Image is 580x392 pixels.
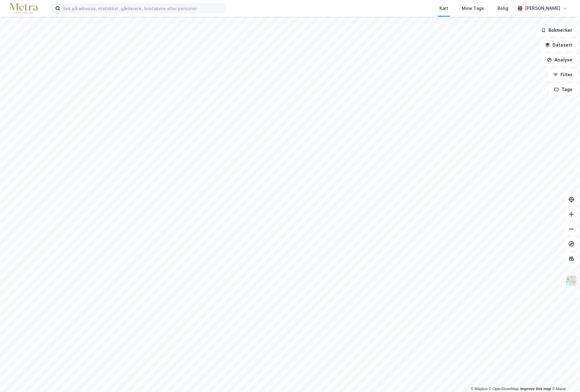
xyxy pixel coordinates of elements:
[471,387,488,391] a: Mapbox
[498,5,508,12] div: Bolig
[549,362,580,392] div: Kontrollprogram for chat
[565,275,577,287] img: Z
[525,5,560,12] div: [PERSON_NAME]
[60,4,225,13] input: Søk på adresse, matrikkel, gårdeiere, leietakere eller personer
[489,387,519,391] a: OpenStreetMap
[462,5,484,12] div: Mine Tags
[10,3,38,14] img: metra-logo.256734c3b2bbffee19d4.png
[536,24,578,36] button: Bokmerker
[549,362,580,392] iframe: Chat Widget
[542,54,578,66] button: Analyse
[520,387,551,391] a: Improve this map
[439,5,448,12] div: Kart
[540,39,578,51] button: Datasett
[549,83,578,96] button: Tags
[548,69,578,81] button: Filter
